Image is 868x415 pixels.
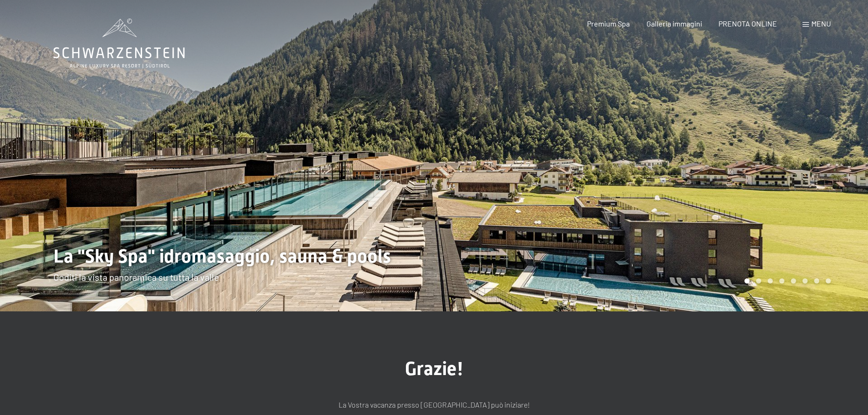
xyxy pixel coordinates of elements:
div: Carousel Page 5 [791,278,796,283]
div: Carousel Page 3 [768,278,773,283]
div: Carousel Page 7 [814,278,819,283]
div: Carousel Page 8 [826,278,831,283]
div: Carousel Page 4 [779,278,784,283]
div: Carousel Pagination [741,278,831,283]
a: PRENOTA ONLINE [718,19,777,28]
p: La Vostra vacanza presso [GEOGRAPHIC_DATA] può iniziare! [202,399,666,411]
div: Carousel Page 6 [803,278,808,283]
span: Menu [811,19,831,28]
span: Grazie! [405,358,463,380]
div: Carousel Page 1 (Current Slide) [744,278,750,283]
div: Carousel Page 2 [756,278,761,283]
a: Premium Spa [587,19,630,28]
a: Galleria immagini [646,19,702,28]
